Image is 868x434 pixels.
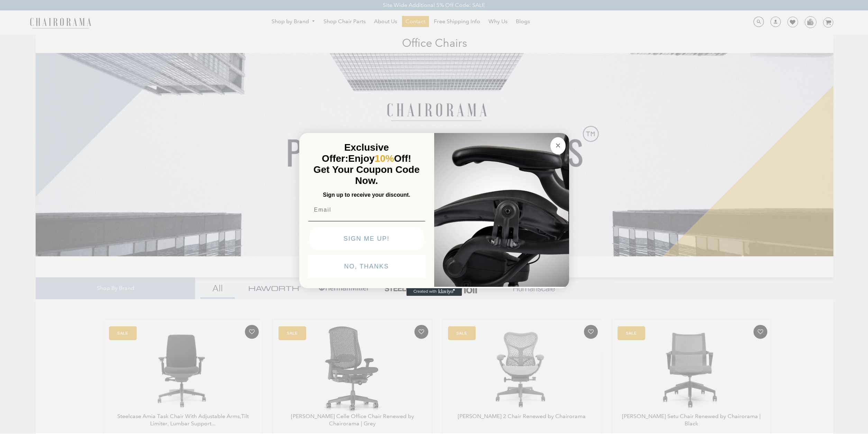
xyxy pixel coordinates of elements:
span: Sign up to receive your discount. [323,192,410,198]
span: Exclusive Offer: [322,142,389,164]
span: Enjoy Off! [348,153,411,164]
span: Get Your Coupon Code Now. [313,164,420,186]
img: 92d77583-a095-41f6-84e7-858462e0427a.jpeg [434,132,569,287]
button: NO, THANKS [308,255,425,278]
button: SIGN ME UP! [310,227,424,250]
iframe: Tidio Chat [774,389,865,422]
input: Email [308,203,425,217]
span: 10% [375,153,394,164]
button: Close dialog [550,137,566,154]
a: Created with Klaviyo - opens in a new tab [406,287,462,296]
